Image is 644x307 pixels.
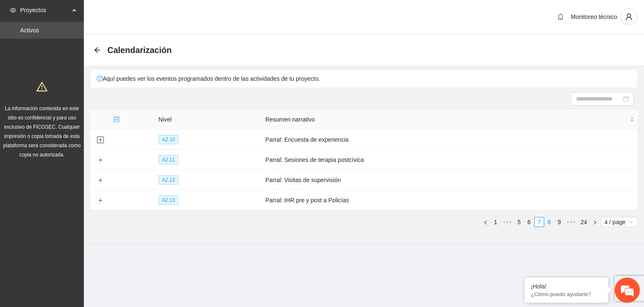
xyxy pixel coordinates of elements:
[155,110,262,130] th: Nivel
[44,43,141,54] div: Chatee con nosotros ahora
[535,217,544,227] a: 7
[480,217,491,227] button: left
[94,47,101,54] div: Back
[158,155,178,164] span: A2.11
[20,2,70,19] span: Proyectos
[97,137,104,143] button: Expand row
[525,217,534,227] a: 6
[10,7,16,13] span: eye
[514,217,524,227] li: 5
[262,170,638,190] td: Parral: Visitas de supervisión
[4,212,160,241] textarea: Escriba su mensaje y pulse “Intro”
[571,13,617,20] span: Monitoreo técnico
[555,217,564,227] a: 9
[91,70,637,87] div: Aquí puedes ver los eventos programados dentro de las actividades de tu proyecto.
[590,217,600,227] li: Next Page
[604,217,634,227] span: 4 / page
[564,217,578,227] span: •••
[158,135,178,144] span: A2.10
[514,217,524,227] a: 5
[20,27,39,34] a: Activos
[578,217,590,227] li: 24
[158,196,178,205] span: A2.13
[621,8,637,25] button: user
[592,220,597,225] span: right
[501,217,514,227] li: Previous 5 Pages
[534,217,544,227] li: 7
[114,116,119,122] span: check-square
[138,4,158,24] div: Minimizar ventana de chat en vivo
[531,291,602,297] p: ¿Cómo puedo ayudarte?
[491,217,501,227] li: 1
[590,217,600,227] button: right
[262,190,638,210] td: Parral: IHR pre y post a Policías
[491,217,500,227] a: 1
[94,47,101,53] span: arrow-left
[480,217,491,227] li: Previous Page
[578,217,590,227] a: 24
[158,175,178,185] span: A2.12
[97,177,104,184] button: Expand row
[501,217,514,227] span: •••
[97,157,104,164] button: Expand row
[554,10,567,24] button: bell
[621,13,637,21] span: user
[97,76,103,82] span: exclamation-circle
[262,130,638,150] td: Parral: Encuesta de experiencia
[265,115,628,124] span: Resumen narrativo
[564,217,578,227] li: Next 5 Pages
[107,43,171,57] span: Calendarización
[97,197,104,204] button: Expand row
[3,106,81,158] span: La información contenida en este sitio es confidencial y para uso exclusivo de FICOSEC. Cualquier...
[262,110,638,130] th: Resumen narrativo
[545,217,554,227] a: 8
[49,103,116,188] span: Estamos en línea.
[262,150,638,170] td: Parral: Sesiones de terapia postcívica
[36,81,47,92] span: warning
[554,217,564,227] li: 9
[524,217,534,227] li: 6
[483,220,488,225] span: left
[554,13,567,20] span: bell
[601,217,638,227] div: Page Size
[531,283,602,290] div: ¡Hola!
